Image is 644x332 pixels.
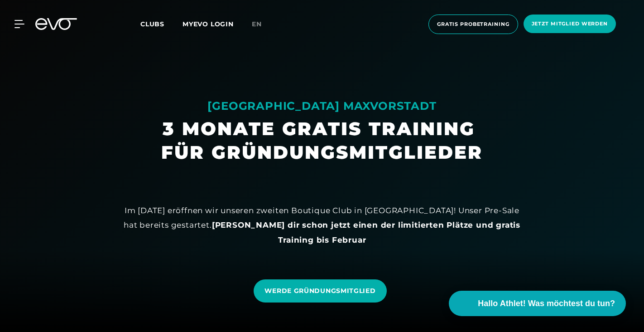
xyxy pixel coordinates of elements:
[252,19,273,29] a: en
[437,20,509,28] span: Gratis Probetraining
[449,291,626,316] button: Hallo Athlet! Was möchtest du tun?
[532,20,608,28] span: Jetzt Mitglied werden
[254,279,386,303] a: WERDE GRÜNDUNGSMITGLIED
[521,15,619,34] a: Jetzt Mitglied werden
[212,220,520,244] strong: [PERSON_NAME] dir schon jetzt einen der limitierten Plätze und gratis Training bis Februar
[183,20,234,28] a: MYEVO LOGIN
[252,20,262,28] span: en
[140,20,164,28] span: Clubs
[161,99,483,113] div: [GEOGRAPHIC_DATA] MAXVORSTADT
[426,15,521,34] a: Gratis Probetraining
[478,298,615,310] span: Hallo Athlet! Was möchtest du tun?
[140,20,183,28] a: Clubs
[264,286,375,296] span: WERDE GRÜNDUNGSMITGLIED
[118,203,526,247] div: Im [DATE] eröffnen wir unseren zweiten Boutique Club in [GEOGRAPHIC_DATA]! Unser Pre-Sale hat ber...
[161,117,483,164] h1: 3 MONATE GRATIS TRAINING FÜR GRÜNDUNGSMITGLIEDER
